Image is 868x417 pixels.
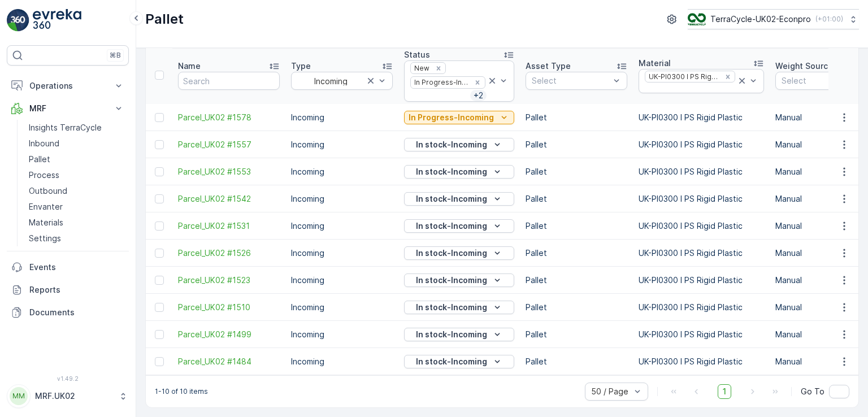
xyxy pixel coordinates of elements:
[633,240,770,267] td: UK-PI0300 I PS Rigid Plastic
[110,51,121,60] p: ⌘B
[24,231,129,246] a: Settings
[7,384,129,408] button: MMMRF.UK02
[29,185,67,197] p: Outbound
[285,212,398,240] td: Incoming
[285,321,398,348] td: Incoming
[416,247,487,259] p: In stock-Incoming
[24,183,129,199] a: Outbound
[285,131,398,158] td: Incoming
[29,307,124,318] p: Documents
[285,348,398,375] td: Incoming
[404,273,514,287] button: In stock-Incoming
[33,9,81,32] img: logo_light-DOdMpM7g.png
[775,60,833,72] p: Weight Source
[404,328,514,341] button: In stock-Incoming
[178,329,280,340] span: Parcel_UK02 #1499
[285,294,398,321] td: Incoming
[432,64,445,73] div: Remove New
[29,154,50,165] p: Pallet
[29,103,106,114] p: MRF
[471,78,484,87] div: Remove In Progress-Incoming
[7,9,29,32] img: logo
[416,220,487,232] p: In stock-Incoming
[7,279,129,301] a: Reports
[155,113,164,122] div: Toggle Row Selected
[285,267,398,294] td: Incoming
[633,185,770,212] td: UK-PI0300 I PS Rigid Plastic
[520,131,633,158] td: Pallet
[178,356,280,367] a: Parcel_UK02 #1484
[155,194,164,203] div: Toggle Row Selected
[29,170,59,181] p: Process
[416,302,487,313] p: In stock-Incoming
[24,120,129,136] a: Insights TerraCycle
[520,104,633,131] td: Pallet
[7,301,129,324] a: Documents
[178,72,280,90] input: Search
[520,212,633,240] td: Pallet
[178,193,280,205] a: Parcel_UK02 #1542
[24,151,129,167] a: Pallet
[29,233,61,244] p: Settings
[29,262,124,273] p: Events
[639,58,671,69] p: Material
[291,60,311,72] p: Type
[404,246,514,260] button: In stock-Incoming
[7,256,129,279] a: Events
[178,139,280,150] a: Parcel_UK02 #1557
[404,165,514,179] button: In stock-Incoming
[520,348,633,375] td: Pallet
[416,193,487,205] p: In stock-Incoming
[29,122,102,133] p: Insights TerraCycle
[404,111,514,124] button: In Progress-Incoming
[35,390,113,402] p: MRF.UK02
[526,60,571,72] p: Asset Type
[145,10,184,28] p: Pallet
[688,9,859,29] button: TerraCycle-UK02-Econpro(+01:00)
[520,185,633,212] td: Pallet
[178,247,280,259] a: Parcel_UK02 #1526
[178,112,280,123] a: Parcel_UK02 #1578
[7,375,129,382] span: v 1.49.2
[404,355,514,368] button: In stock-Incoming
[29,201,63,212] p: Envanter
[409,112,494,123] p: In Progress-Incoming
[178,302,280,313] a: Parcel_UK02 #1510
[633,267,770,294] td: UK-PI0300 I PS Rigid Plastic
[710,14,811,25] p: TerraCycle-UK02-Econpro
[155,303,164,312] div: Toggle Row Selected
[24,136,129,151] a: Inbound
[24,167,129,183] a: Process
[155,221,164,231] div: Toggle Row Selected
[7,97,129,120] button: MRF
[29,217,63,228] p: Materials
[520,240,633,267] td: Pallet
[7,75,129,97] button: Operations
[801,386,824,397] span: Go To
[645,71,721,82] div: UK-PI0300 I PS Rigid Plastic
[688,13,706,25] img: terracycle_logo_wKaHoWT.png
[178,275,280,286] a: Parcel_UK02 #1523
[155,330,164,339] div: Toggle Row Selected
[416,275,487,286] p: In stock-Incoming
[155,276,164,285] div: Toggle Row Selected
[24,215,129,231] a: Materials
[416,166,487,177] p: In stock-Incoming
[633,348,770,375] td: UK-PI0300 I PS Rigid Plastic
[520,267,633,294] td: Pallet
[633,294,770,321] td: UK-PI0300 I PS Rigid Plastic
[520,321,633,348] td: Pallet
[633,321,770,348] td: UK-PI0300 I PS Rigid Plastic
[404,301,514,314] button: In stock-Incoming
[633,212,770,240] td: UK-PI0300 I PS Rigid Plastic
[178,220,280,232] a: Parcel_UK02 #1531
[285,104,398,131] td: Incoming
